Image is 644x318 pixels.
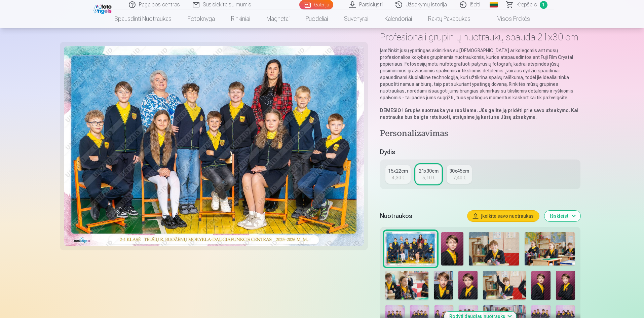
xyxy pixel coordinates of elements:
[380,108,578,120] strong: Grupės nuotrauka yra ruošiama. Jūs galite ją pridėti prie savo užsakymo. Kai nuotrauka bus baigta...
[380,147,580,157] h5: Dydis
[376,9,420,28] a: Kalendoriai
[420,9,479,28] a: Raktų pakabukas
[467,211,539,221] button: Įkelkite savo nuotraukas
[479,9,538,28] a: Visos prekės
[258,9,298,28] a: Magnetai
[336,9,376,28] a: Suvenyrai
[422,174,435,181] div: 5,10 €
[93,3,113,14] img: /fa2
[540,1,547,9] span: 1
[419,168,439,174] div: 21x30cm
[385,165,411,184] a: 15x22cm4,30 €
[380,211,462,221] h5: Nuotraukos
[449,168,469,174] div: 30x45cm
[180,9,223,28] a: Fotoknyga
[380,108,404,113] strong: DĖMESIO !
[380,31,580,43] h1: Profesionali grupinių nuotraukų spauda 21x30 cm
[517,1,537,9] span: Krepšelis
[106,9,180,28] a: Spausdinti nuotraukas
[416,165,441,184] a: 21x30cm5,10 €
[388,168,408,174] div: 15x22cm
[447,165,472,184] a: 30x45cm7,40 €
[392,174,405,181] div: 4,30 €
[380,47,580,101] p: Įamžinkit jūsų ypatingas akimirkas su [DEMOGRAPHIC_DATA] ar kolegomis ant mūsų profesionalios kok...
[380,129,580,139] h4: Personalizavimas
[453,174,466,181] div: 7,40 €
[298,9,336,28] a: Puodeliai
[544,211,580,221] button: Išskleisti
[223,9,258,28] a: Rinkiniai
